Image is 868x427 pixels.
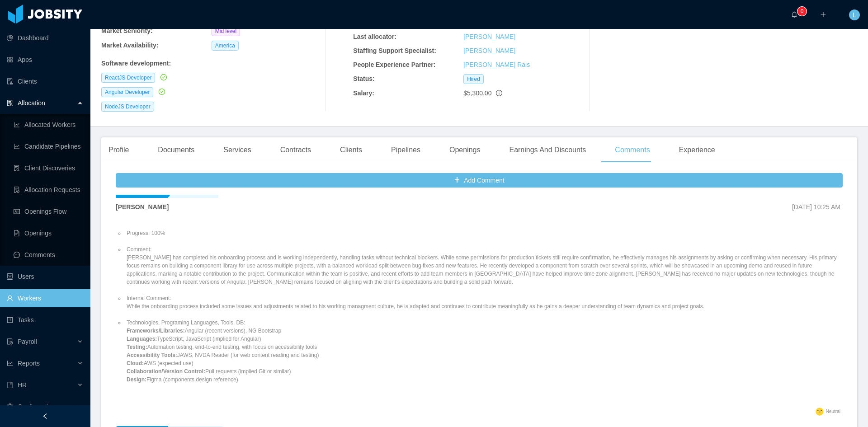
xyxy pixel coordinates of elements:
[14,202,83,221] a: icon: idcardOpenings Flow
[14,181,83,199] a: icon: file-doneAllocation Requests
[127,344,147,350] strong: Testing:
[791,11,797,18] i: icon: bell
[125,319,843,384] li: Technologies, Programing Languages, Tools, DB: Angular (recent versions), NG Bootstrap TypeScript...
[18,381,27,389] span: HR
[333,137,369,163] div: Clients
[353,75,374,82] b: Status:
[14,137,83,155] a: icon: line-chartCandidate Pipelines
[125,245,843,286] li: Comment: [PERSON_NAME] has completed his onboarding process and is working independently, handlin...
[7,382,13,388] i: icon: book
[127,336,157,342] strong: Languages:
[18,403,55,410] span: Configuration
[101,87,153,97] span: Angular Developer
[125,229,843,237] li: Progress: 100%
[7,29,83,47] a: icon: pie-chartDashboard
[159,89,165,95] i: icon: check-circle
[14,224,83,242] a: icon: file-textOpenings
[672,137,722,163] div: Experience
[353,47,436,54] b: Staffing Support Specialist:
[101,102,154,112] span: NodeJS Developer
[18,99,45,107] span: Allocation
[7,51,83,69] a: icon: appstoreApps
[127,328,185,334] strong: Frameworks/Libraries:
[7,360,13,366] i: icon: line-chart
[18,338,37,345] span: Payroll
[101,60,171,67] b: Software development :
[273,137,318,163] div: Contracts
[7,267,83,286] a: icon: robotUsers
[159,74,167,81] a: icon: check-circle
[101,73,155,83] span: ReactJS Developer
[384,137,428,163] div: Pipelines
[353,89,374,97] b: Salary:
[101,42,159,49] b: Market Availability:
[463,89,491,97] span: $5,300.00
[792,203,840,211] span: [DATE] 10:25 AM
[463,33,515,40] a: [PERSON_NAME]
[463,47,515,54] a: [PERSON_NAME]
[151,137,202,163] div: Documents
[502,137,593,163] div: Earnings And Discounts
[442,137,488,163] div: Openings
[797,7,807,16] sup: 0
[353,33,396,40] b: Last allocator:
[14,159,83,177] a: icon: file-searchClient Discoveries
[127,368,205,375] strong: Collaboration/Version Control:
[7,100,13,106] i: icon: solution
[7,404,13,410] i: icon: setting
[14,246,83,264] a: icon: messageComments
[463,61,530,68] a: [PERSON_NAME] Rais
[212,41,239,51] span: America
[496,90,502,96] span: info-circle
[353,61,435,68] b: People Experience Partner:
[7,289,83,307] a: icon: userWorkers
[116,203,169,211] strong: [PERSON_NAME]
[463,74,484,84] span: Hired
[853,9,856,20] span: L
[7,72,83,90] a: icon: auditClients
[127,376,146,383] strong: Design:
[125,294,843,310] li: Internal Comment: While the onboarding process included some issues and adjustments related to hi...
[826,409,840,414] span: Neutral
[160,74,167,80] i: icon: check-circle
[127,352,177,358] strong: Accessibility Tools:
[608,137,657,163] div: Comments
[7,338,13,345] i: icon: file-protect
[212,26,240,36] span: Mid level
[7,311,83,329] a: icon: profileTasks
[14,116,83,134] a: icon: line-chartAllocated Workers
[157,88,165,95] a: icon: check-circle
[216,137,258,163] div: Services
[101,27,153,34] b: Market Seniority:
[820,11,826,18] i: icon: plus
[18,360,40,367] span: Reports
[101,137,136,163] div: Profile
[116,173,843,188] button: icon: plusAdd Comment
[127,360,144,366] strong: Cloud:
